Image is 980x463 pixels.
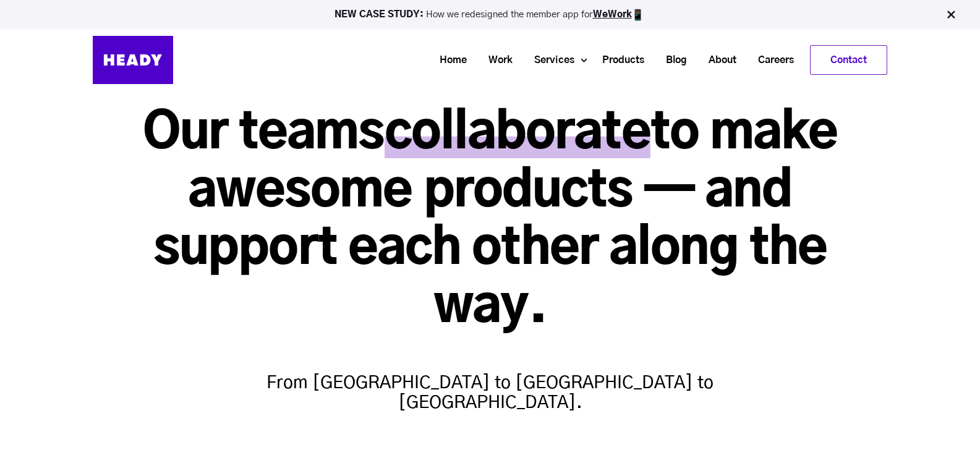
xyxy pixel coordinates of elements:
a: Careers [743,49,800,72]
h4: From [GEOGRAPHIC_DATA] to [GEOGRAPHIC_DATA] to [GEOGRAPHIC_DATA]. [249,349,731,413]
a: About [693,49,743,72]
a: Work [473,49,519,72]
img: app emoji [632,9,644,21]
a: Services [519,49,581,72]
a: Blog [650,49,693,72]
p: How we redesigned the member app for [6,9,974,21]
div: Navigation Menu [185,45,887,75]
a: Products [587,49,650,72]
img: Close Bar [945,9,957,21]
a: Home [424,49,473,72]
a: WeWork [593,10,632,19]
img: Heady_Logo_Web-01 (1) [93,36,173,84]
a: Contact [811,46,887,74]
span: collaborate [385,109,650,158]
strong: NEW CASE STUDY: [334,10,426,19]
h1: Our teams to make awesome products — and support each other along the way. [93,105,887,336]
